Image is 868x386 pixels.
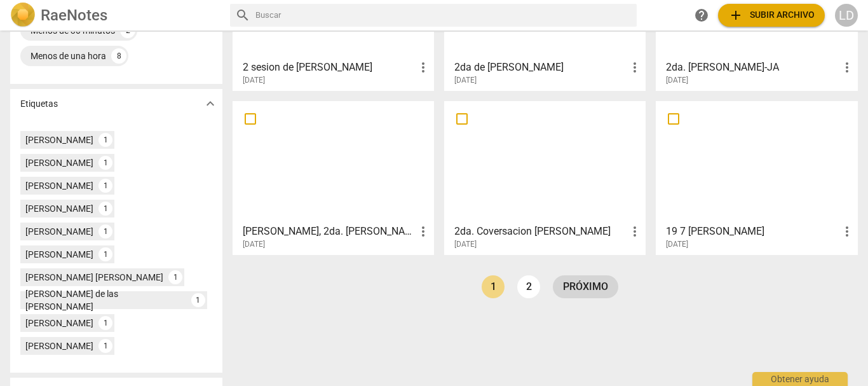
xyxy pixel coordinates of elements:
[752,372,848,386] div: Obtener ayuda
[98,202,112,216] div: 1
[98,156,112,170] div: 1
[10,3,36,28] img: Logo
[454,60,627,75] h3: 2da de Julio - Isa Olid
[454,75,477,86] span: [DATE]
[31,50,106,62] div: Menos de una hora
[517,275,540,298] a: Page 2
[416,60,431,75] span: more_vert
[98,247,112,261] div: 1
[839,60,855,75] span: more_vert
[25,287,186,313] div: [PERSON_NAME] de las [PERSON_NAME]
[111,48,126,64] div: 8
[98,133,112,147] div: 1
[98,339,112,353] div: 1
[255,5,632,25] input: Buscar
[98,179,112,193] div: 1
[666,60,839,75] h3: 2da. julio Cynthia Castaneda-JA
[25,202,93,215] div: [PERSON_NAME]
[694,8,709,23] span: help
[25,134,93,146] div: [PERSON_NAME]
[553,275,618,298] a: próximo
[235,8,250,23] span: search
[660,106,853,249] a: 19 7 [PERSON_NAME][DATE]
[449,106,641,249] a: 2da. Coversacion [PERSON_NAME][DATE]
[416,224,431,239] span: more_vert
[201,94,220,113] button: Mostrar más
[25,340,93,352] div: [PERSON_NAME]
[25,156,93,169] div: [PERSON_NAME]
[41,6,107,24] h2: RaeNotes
[203,96,218,111] span: expand_more
[835,4,858,27] button: LD
[718,4,825,27] button: Subir
[25,225,93,238] div: [PERSON_NAME]
[690,4,713,27] a: Obtener ayuda
[10,3,220,28] a: LogoRaeNotes
[25,317,93,329] div: [PERSON_NAME]
[482,275,505,298] a: Page 1 is your current page
[168,270,182,284] div: 1
[237,106,430,249] a: [PERSON_NAME], 2da. [PERSON_NAME][DATE]
[25,179,93,192] div: [PERSON_NAME]
[98,316,112,330] div: 1
[454,239,477,250] span: [DATE]
[839,224,855,239] span: more_vert
[666,75,688,86] span: [DATE]
[25,271,163,284] div: [PERSON_NAME] [PERSON_NAME]
[627,224,642,239] span: more_vert
[20,97,58,111] p: Etiquetas
[243,75,265,86] span: [DATE]
[454,224,627,239] h3: 2da. Coversacion Viviana
[666,239,688,250] span: [DATE]
[191,293,205,307] div: 1
[728,8,743,23] span: add
[98,224,112,238] div: 1
[666,224,839,239] h3: 19 7 Sofi Pinasco
[728,8,815,23] span: Subir archivo
[25,248,93,261] div: [PERSON_NAME]
[243,239,265,250] span: [DATE]
[243,60,416,75] h3: 2 sesion de julio Graciela Soraide
[243,224,416,239] h3: Milagros-Arturo, 2da. julio
[627,60,642,75] span: more_vert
